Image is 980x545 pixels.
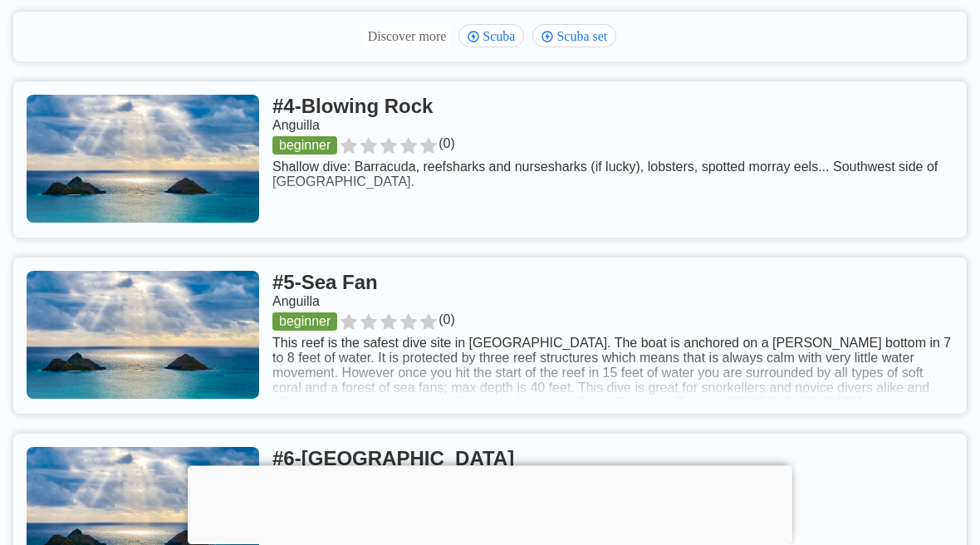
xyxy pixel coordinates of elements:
[483,30,520,44] span: Scuba
[188,466,792,541] iframe: Advertisement
[458,25,524,48] div: Scuba
[532,25,616,48] div: Scuba set
[364,26,451,49] div: These are topics related to the article that might interest you
[556,30,612,44] span: Scuba set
